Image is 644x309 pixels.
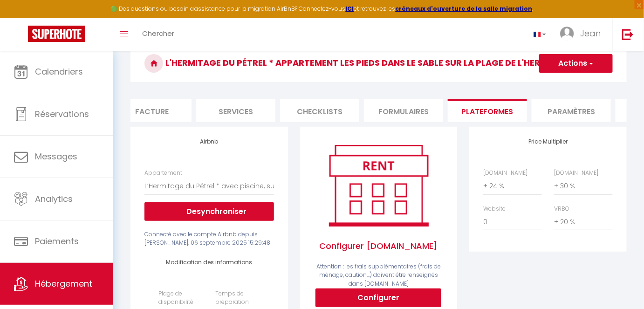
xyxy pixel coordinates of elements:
span: Hébergement [35,278,92,289]
label: VRBO [554,205,569,213]
label: Plage de disponibilité [158,289,203,307]
button: Actions [539,54,613,73]
li: Checklists [280,99,359,122]
li: Services [196,99,275,122]
span: Paiements [35,235,79,247]
li: Plateformes [448,99,527,122]
a: ... Jean [553,18,612,51]
button: Configurer [315,288,441,307]
span: Chercher [142,28,174,38]
img: ... [560,27,574,41]
a: ICI [346,5,354,13]
label: [DOMAIN_NAME] [554,169,598,178]
button: Desynchroniser [144,202,274,221]
iframe: Chat [604,267,637,302]
span: Analytics [35,193,73,205]
label: [DOMAIN_NAME] [483,169,528,178]
li: Facture [112,99,192,122]
span: Attention : les frais supplémentaires (frais de ménage, caution...) doivent être renseignés dans ... [316,262,441,288]
label: Temps de préparation [215,289,260,307]
li: Paramètres [532,99,611,122]
a: créneaux d'ouverture de la salle migration [396,5,533,13]
h3: L'Hermitage du Pétrel * appartement les pieds dans le sable sur la plage de l'Hermitage [130,45,627,82]
label: Website [483,205,506,213]
h4: Modification des informations [158,259,260,266]
span: Jean [580,27,601,39]
img: rent.png [319,141,438,230]
label: Appartement [144,169,182,178]
li: Formulaires [364,99,443,122]
span: Configurer [DOMAIN_NAME] [314,230,443,262]
h4: Price Multiplier [483,138,612,145]
img: logout [622,28,634,40]
img: Super Booking [28,26,85,42]
div: Connecté avec le compte Airbnb depuis [PERSON_NAME]. 06 septembre 2025 15:29:48 [144,230,274,248]
h4: Airbnb [144,138,274,145]
span: Calendriers [35,66,83,77]
span: Réservations [35,108,89,120]
span: Messages [35,151,77,162]
a: Chercher [135,18,181,51]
